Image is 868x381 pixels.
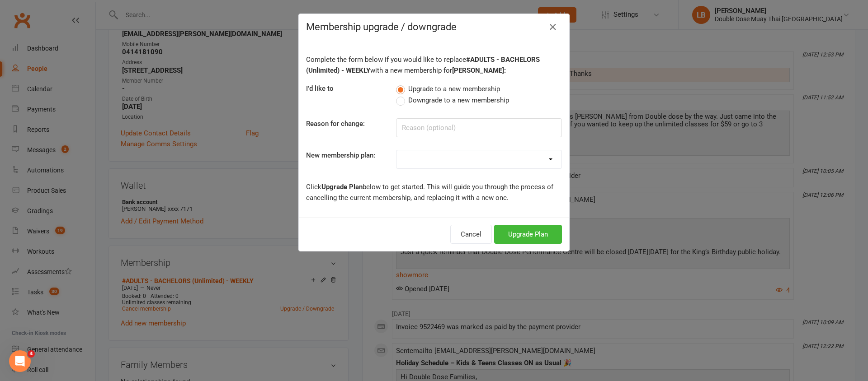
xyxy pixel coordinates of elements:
p: Click below to get started. This will guide you through the process of cancelling the current mem... [306,181,562,203]
span: Downgrade to a new membership [408,95,509,104]
button: Upgrade Plan [494,225,562,244]
b: [PERSON_NAME]: [452,66,506,74]
h4: Membership upgrade / downgrade [306,21,562,33]
label: Reason for change: [306,118,365,129]
span: Upgrade to a new membership [408,84,500,93]
p: Complete the form below if you would like to replace with a new membership for [306,54,562,76]
label: I'd like to [306,83,334,94]
span: 4 [28,350,35,358]
label: New membership plan: [306,150,375,161]
b: Upgrade Plan [321,183,363,191]
iframe: Intercom live chat [9,350,31,372]
button: Close [546,20,560,34]
input: Reason (optional) [396,118,562,137]
button: Cancel [450,225,492,244]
